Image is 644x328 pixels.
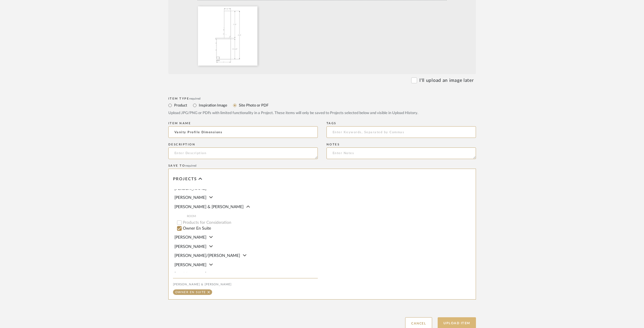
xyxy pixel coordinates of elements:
[326,126,476,138] input: Enter Keywords, Separated by Commas
[174,272,206,276] span: [PERSON_NAME]
[168,110,476,116] div: Upload JPG/PNG or PDFs with limited functionality in a Project. These items will only be saved to...
[168,102,476,109] mat-radio-group: Select item type
[419,77,474,84] label: I'll upload an image later
[187,214,318,219] span: ROOM
[174,245,206,249] span: [PERSON_NAME]
[174,263,206,267] span: [PERSON_NAME]
[174,196,206,200] span: [PERSON_NAME]
[175,291,206,294] div: Owner En Suite
[173,283,318,286] div: [PERSON_NAME] & [PERSON_NAME]
[168,143,318,146] div: Description
[183,226,318,230] label: Owner En Suite
[168,97,476,100] div: Item Type
[168,122,318,125] div: Item name
[174,254,240,258] span: [PERSON_NAME]/[PERSON_NAME]
[189,97,201,100] span: required
[326,143,476,146] div: Notes
[174,235,206,239] span: [PERSON_NAME]
[173,177,197,182] span: Projects
[185,164,196,167] span: required
[326,122,476,125] div: Tags
[168,126,318,138] input: Enter Name
[174,102,187,109] label: Product
[168,164,476,167] div: Save To
[174,205,243,209] span: [PERSON_NAME] & [PERSON_NAME]
[198,102,227,109] label: Inspiration Image
[238,102,268,109] label: Site Photo or PDF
